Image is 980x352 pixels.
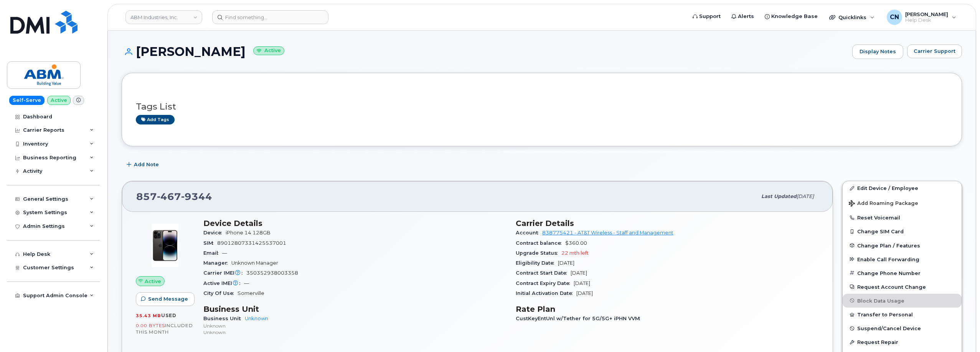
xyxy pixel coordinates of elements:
span: Active [145,278,161,285]
img: image20231002-3703462-njx0qo.jpeg [142,223,188,269]
span: Account [516,230,542,236]
button: Request Repair [843,335,962,349]
a: 838775421 - AT&T Wireless - Staff and Management [542,230,673,236]
button: Send Message [136,292,195,306]
span: 89012807331425537001 [217,240,286,246]
p: Unknown [203,329,506,336]
button: Block Data Usage [843,294,962,308]
span: Add Roaming Package [849,200,918,208]
button: Carrier Support [907,44,962,58]
h3: Rate Plan [516,305,819,314]
span: Change Plan / Features [857,242,920,248]
span: iPhone 14 128GB [226,230,271,236]
button: Add Note [122,158,165,172]
span: [DATE] [574,280,590,286]
span: Contract balance [516,240,565,246]
span: 467 [157,191,181,202]
span: Somerville [238,290,264,296]
span: Active IMEI [203,280,244,286]
a: Edit Device / Employee [843,181,962,195]
span: Contract Start Date [516,270,571,276]
span: [DATE] [797,193,814,199]
span: Business Unit [203,316,245,321]
button: Change Plan / Features [843,239,962,252]
span: 22 mth left [561,250,589,256]
button: Request Account Change [843,280,962,294]
span: Upgrade Status [516,250,561,256]
p: Unknown [203,323,506,329]
span: SIM [203,240,217,246]
button: Add Roaming Package [843,195,962,211]
button: Enable Call Forwarding [843,252,962,266]
span: — [222,250,227,256]
span: Manager [203,260,231,266]
span: CustKeyEntUnl w/Tether for 5G/5G+ iPHN VVM [516,316,644,321]
span: Eligibility Date [516,260,558,266]
span: 0.00 Bytes [136,323,165,328]
button: Reset Voicemail [843,211,962,224]
span: Add Note [134,161,159,168]
h1: [PERSON_NAME] [122,45,848,58]
span: $360.00 [565,240,587,246]
span: Initial Activation Date [516,290,576,296]
span: City Of Use [203,290,238,296]
span: [DATE] [576,290,593,296]
span: Carrier IMEI [203,270,246,276]
button: Change SIM Card [843,224,962,238]
span: Carrier Support [914,47,955,55]
span: 9344 [181,191,212,202]
button: Change Phone Number [843,266,962,280]
span: Enable Call Forwarding [857,256,919,262]
span: Device [203,230,226,236]
button: Suspend/Cancel Device [843,321,962,335]
span: Send Message [148,295,188,303]
h3: Device Details [203,219,506,228]
a: Display Notes [852,44,903,59]
span: 857 [136,191,212,202]
a: Unknown [245,316,268,321]
span: 35.43 MB [136,313,161,318]
small: Active [253,46,284,55]
span: Last updated [761,193,797,199]
span: — [244,280,249,286]
span: used [161,313,177,318]
button: Transfer to Personal [843,308,962,321]
h3: Tags List [136,102,948,111]
span: Unknown Manager [231,260,278,266]
span: Email [203,250,222,256]
a: Add tags [136,115,175,124]
span: Suspend/Cancel Device [857,326,921,331]
span: [DATE] [571,270,587,276]
h3: Business Unit [203,305,506,314]
span: 350352938003358 [246,270,298,276]
span: [DATE] [558,260,574,266]
span: Contract Expiry Date [516,280,574,286]
h3: Carrier Details [516,219,819,228]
